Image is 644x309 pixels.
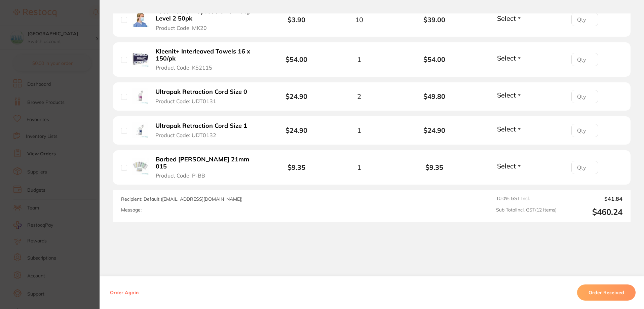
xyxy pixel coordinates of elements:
button: Kleenit+ Interleaved Towels 16 x 150/pk Product Code: K52115 [154,48,262,71]
span: 1 [357,163,361,171]
b: Barbed [PERSON_NAME] 21mm 015 [156,156,260,170]
span: 10.0 % GST Incl. [496,196,557,202]
b: $9.35 [397,163,472,171]
b: $39.00 [397,16,472,24]
b: $24.90 [286,126,307,134]
b: $9.35 [288,163,305,171]
b: Ultrapak Retraction Cord Size 0 [155,88,247,95]
span: Recipient: Default ( [EMAIL_ADDRESS][DOMAIN_NAME] ) [121,196,242,202]
span: Product Code: UDT0131 [155,98,216,104]
button: Order Again [108,289,141,296]
img: Ultrapak Retraction Cord Size 0 [132,88,148,104]
div: Hi [PERSON_NAME], ​ Starting [DATE], we’re making some updates to our product offerings on the Re... [29,14,119,172]
div: message notification from Restocq, 3d ago. Hi Kaity, ​ Starting 11 August, we’re making some upda... [10,10,124,128]
span: 10 [355,16,363,24]
button: Barbed [PERSON_NAME] 21mm 015 Product Code: P-BB [154,156,262,179]
span: Select [497,162,516,170]
input: Qty [571,13,598,26]
b: Kleenit+ Interleaved Towels 16 x 150/pk [156,48,260,62]
button: Ultrapak Retraction Cord Size 0 Product Code: UDT0131 [153,88,255,105]
span: Product Code: P-BB [156,172,205,179]
p: Message from Restocq, sent 3d ago [29,118,119,124]
b: $49.80 [397,92,472,100]
button: Select [495,14,524,23]
span: Product Code: MK20 [156,25,207,31]
b: Face Masks Disposable Ear Loop Level 2 50pk [156,8,260,22]
button: Select [495,125,524,133]
input: Qty [571,90,598,103]
output: $41.84 [562,196,622,202]
span: Select [497,14,516,23]
span: Select [497,54,516,62]
span: 2 [357,92,361,100]
img: Ultrapak Retraction Cord Size 1 [132,122,148,138]
div: Message content [29,14,119,115]
span: Sub Total Incl. GST ( 12 Items) [496,207,557,217]
button: Ultrapak Retraction Cord Size 1 Product Code: UDT0132 [153,122,255,139]
b: $54.00 [397,55,472,63]
b: $3.90 [288,15,305,24]
img: Profile image for Restocq [15,16,26,27]
label: Message: [121,207,142,213]
input: Qty [571,124,598,137]
input: Qty [571,53,598,66]
button: Order Received [577,284,636,301]
span: Select [497,125,516,133]
span: 1 [357,126,361,134]
span: Product Code: UDT0132 [155,132,216,138]
span: Product Code: K52115 [156,65,212,71]
img: Face Masks Disposable Ear Loop Level 2 50pk [132,11,149,27]
button: Select [495,91,524,99]
b: Ultrapak Retraction Cord Size 1 [155,122,247,129]
b: $54.00 [286,55,307,64]
button: Select [495,162,524,170]
span: 1 [357,55,361,63]
input: Qty [571,161,598,174]
span: Select [497,91,516,99]
button: Select [495,54,524,62]
output: $460.24 [562,207,622,217]
b: $24.90 [397,126,472,134]
img: Kleenit+ Interleaved Towels 16 x 150/pk [132,51,149,67]
img: Barbed Broach 21mm 015 [132,158,149,175]
button: Face Masks Disposable Ear Loop Level 2 50pk Product Code: MK20 [154,8,262,31]
b: $24.90 [286,92,307,101]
